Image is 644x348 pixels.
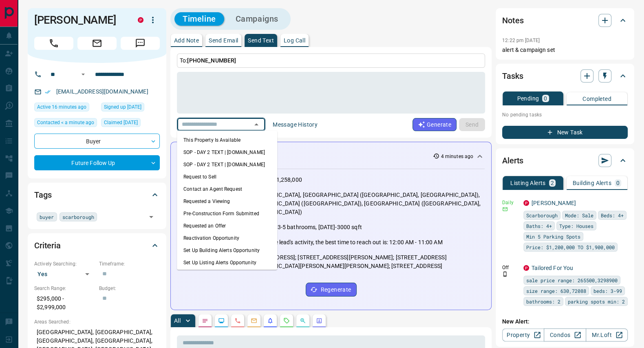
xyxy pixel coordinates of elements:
[316,317,322,324] svg: Agent Actions
[104,103,141,111] span: Signed up [DATE]
[526,232,580,241] span: Min 5 Parking Spots
[34,292,95,314] p: $295,000 - $2,999,000
[526,297,560,306] span: bathrooms: 2
[502,151,628,170] div: Alerts
[502,271,508,277] svg: Push Notification Only
[616,180,620,186] p: 0
[177,149,485,164] div: Activity Summary4 minutes ago
[101,118,160,129] div: Sun Jul 27 2025
[502,11,628,30] div: Notes
[177,183,277,195] li: Contact an Agent Request
[234,317,241,324] svg: Calls
[34,285,95,292] p: Search Range:
[244,253,485,270] p: [STREET_ADDRESS]; [STREET_ADDRESS][PERSON_NAME]; [STREET_ADDRESS][GEOGRAPHIC_DATA][PERSON_NAME][P...
[227,12,287,26] button: Campaigns
[526,243,615,251] span: Price: $1,200,000 TO $1,900,000
[441,153,473,160] p: 4 minutes ago
[582,96,611,102] p: Completed
[34,13,126,27] h1: [PERSON_NAME]
[78,69,88,79] button: Open
[34,236,160,255] div: Criteria
[177,268,277,281] li: High Interest Opportunity
[244,238,443,247] p: Based on the lead's activity, the best time to reach out is: 12:00 AM - 11:00 AM
[177,207,277,219] li: Pre-Construction Form Submitted
[502,154,523,167] h2: Alerts
[40,213,54,221] span: buyer
[77,37,117,50] span: Email
[502,206,508,212] svg: Email
[502,317,628,326] p: New Alert:
[37,118,94,127] span: Contacted < a minute ago
[544,328,586,341] a: Condos
[251,119,262,130] button: Close
[248,38,274,43] p: Send Text
[202,317,208,324] svg: Notes
[565,211,593,219] span: Mode: Sale
[177,146,277,158] li: SOP - DAY 2 TEXT | [DOMAIN_NAME]
[218,317,225,324] svg: Lead Browsing Activity
[146,211,157,223] button: Open
[138,17,143,23] div: property.ca
[502,199,518,206] p: Daily
[62,213,94,221] span: scarborough
[551,180,554,186] p: 2
[601,211,624,219] span: Beds: 4+
[283,317,290,324] svg: Requests
[121,37,160,50] span: Message
[526,222,552,230] span: Baths: 4+
[532,200,576,206] a: [PERSON_NAME]
[523,200,529,206] div: property.ca
[177,256,277,268] li: Set Up Listing Alerts Opportunity
[104,118,138,127] span: Claimed [DATE]
[34,37,73,50] span: Call
[502,66,628,86] div: Tasks
[45,89,51,95] svg: Email Verified
[502,14,523,27] h2: Notes
[573,180,611,186] p: Building Alerts
[34,318,160,326] p: Areas Searched:
[177,158,277,170] li: SOP - DAY 2 TEXT | [DOMAIN_NAME]
[177,219,277,232] li: Requested an Offer
[174,12,224,26] button: Timeline
[502,38,540,43] p: 12:22 pm [DATE]
[559,222,593,230] span: Type: Houses
[101,103,160,114] div: Sat Jul 26 2025
[177,244,277,256] li: Set Up Building Alerts Opportunity
[526,287,586,295] span: size range: 630,72088
[177,134,277,146] li: This Property Is Available
[523,265,529,271] div: property.ca
[34,118,97,129] div: Mon Aug 18 2025
[34,268,95,281] div: Yes
[526,276,618,284] span: sale price range: 265500,3298900
[517,96,539,101] p: Pending
[34,185,160,205] div: Tags
[593,287,622,295] span: beds: 3-99
[544,96,547,101] p: 0
[34,103,97,114] div: Mon Aug 18 2025
[34,260,95,268] p: Actively Searching:
[412,118,457,131] button: Generate
[502,264,518,271] p: Off
[244,223,362,232] p: 4 bedrooms, 3-5 bathrooms, [DATE]-3000 sqft
[502,109,628,121] p: No pending tasks
[568,297,625,306] span: parking spots min: 2
[177,195,277,207] li: Requested a Viewing
[268,118,322,131] button: Message History
[502,328,544,341] a: Property
[209,38,238,43] p: Send Email
[267,317,273,324] svg: Listing Alerts
[99,260,160,268] p: Timeframe:
[174,318,181,323] p: All
[502,69,523,83] h2: Tasks
[177,232,277,244] li: Reactivation Opportunity
[502,126,628,139] button: New Task
[532,265,573,271] a: Tailored For You
[502,46,628,54] p: alert & campaign set
[37,103,86,111] span: Active 16 minutes ago
[34,188,51,201] h2: Tags
[56,88,148,95] a: [EMAIL_ADDRESS][DOMAIN_NAME]
[34,155,160,170] div: Future Follow Up
[177,54,485,68] p: To:
[99,285,160,292] p: Budget:
[510,180,546,186] p: Listing Alerts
